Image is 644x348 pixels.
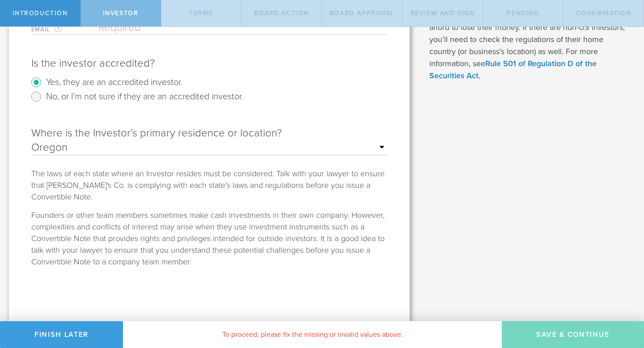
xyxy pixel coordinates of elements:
span: Board Action [254,9,309,17]
div: Founders or other team members sometimes make cash investments in their own company. However, com... [31,209,387,267]
span: Pending [507,9,539,17]
label: Email [31,24,98,34]
button: Save & Continue [502,321,644,348]
span: Terms [189,9,213,17]
radio: No, or I’m not sure if they are an accredited investor. [31,89,387,104]
div: Is the investor accredited? [31,56,387,71]
span: Confirmation [576,9,631,17]
div: Where is the Investor’s primary residence or location? [31,126,387,155]
iframe: Chat Widget [599,278,644,321]
span: Investor [103,9,139,17]
a: Rule 501 of Regulation D of the Securities Act [429,59,597,81]
label: No, or I’m not sure if they are an accredited investor. [46,89,243,102]
div: To proceed, please fix the missing or invalid values above. [123,321,502,348]
span: Review and Sign [411,9,475,17]
span: Introduction [13,9,68,17]
div: The laws of each state where an Investor resides must be considered. Talk with your lawyer to ens... [31,168,387,203]
input: Required [98,21,383,34]
span: Board Approval [330,9,394,17]
label: Yes, they are an accredited investor. [46,75,182,88]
